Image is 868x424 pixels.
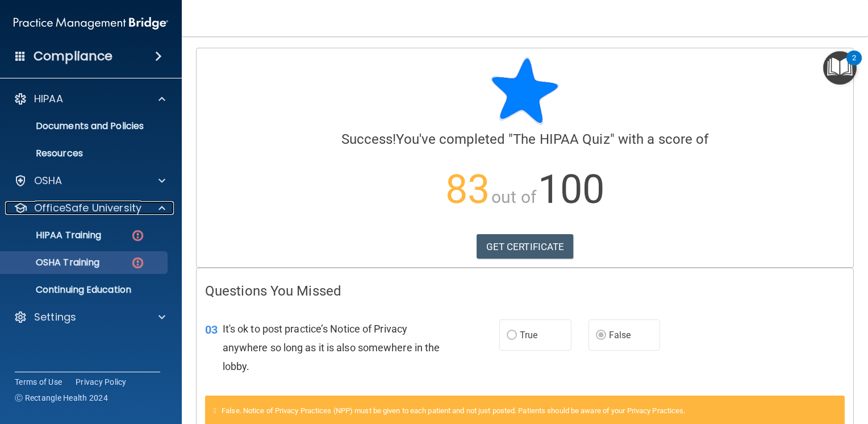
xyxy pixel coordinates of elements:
[609,330,631,340] span: False
[205,132,845,147] h4: You've completed " " with a score of
[131,256,145,270] img: danger-circle.6113f641.png
[34,48,112,64] h4: Compliance
[223,323,440,372] span: It's ok to post practice’s Notice of Privacy anywhere so long as it is also somewhere in the lobby.
[34,201,141,215] p: OfficeSafe University
[445,166,490,213] span: 83
[205,323,218,336] span: 03
[14,12,168,35] img: PMB logo
[477,234,574,259] a: GET CERTIFICATE
[520,330,537,340] span: True
[538,166,604,213] span: 100
[14,201,165,215] a: OfficeSafe University
[7,284,162,296] p: Continuing Education
[34,310,76,324] p: Settings
[14,310,165,324] a: Settings
[15,376,62,388] a: Terms of Use
[14,174,165,188] a: OSHA
[7,148,162,159] p: Resources
[513,131,610,147] span: The HIPAA Quiz
[205,284,845,298] h4: Questions You Missed
[7,120,162,132] p: Documents and Policies
[34,92,63,106] p: HIPAA
[823,51,857,85] button: Open Resource Center, 2 new notifications
[507,331,517,340] input: True
[341,131,397,147] span: Success!
[131,228,145,243] img: danger-circle.6113f641.png
[15,392,108,404] span: Ⓒ Rectangle Health 2024
[34,174,62,188] p: OSHA
[7,230,101,241] p: HIPAA Training
[14,92,165,106] a: HIPAA
[7,257,99,268] p: OSHA Training
[491,57,559,125] img: blue-star-rounded.9d042014.png
[596,331,606,340] input: False
[491,187,536,207] span: out of
[852,58,856,73] div: 2
[222,406,685,415] span: False. Notice of Privacy Practices (NPP) must be given to each patient and not just posted. Patie...
[76,376,127,388] a: Privacy Policy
